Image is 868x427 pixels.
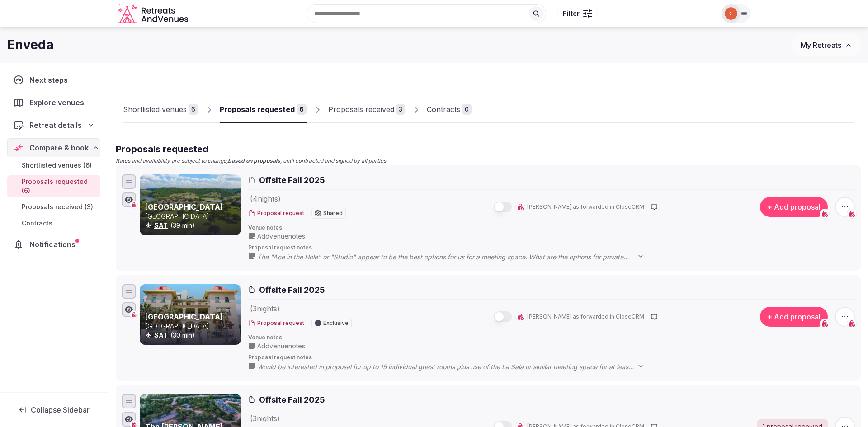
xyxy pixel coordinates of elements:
span: Explore venues [29,97,88,108]
span: Shortlisted venues (6) [22,161,92,170]
span: Retreat details [29,120,82,131]
span: Exclusive [323,320,349,326]
h1: Enveda [7,36,54,54]
span: Venue notes [248,224,855,232]
button: + Add proposal [760,197,828,217]
a: Shortlisted venues6 [123,97,198,123]
span: The "Ace in the Hole" or "Studio" appear to be the best options for us for a meeting space. What ... [257,253,653,262]
span: Notifications [29,239,79,250]
span: Shared [323,211,343,216]
div: Proposals requested [220,104,295,115]
a: Proposals requested (6) [7,175,100,197]
a: [GEOGRAPHIC_DATA] [145,202,223,211]
span: Offsite Fall 2025 [259,394,325,405]
span: Offsite Fall 2025 [259,174,325,186]
div: 6 [189,104,198,115]
span: Proposals received (3) [22,202,93,211]
a: Proposals received3 [328,97,405,123]
span: [PERSON_NAME] as forwarded in CloseCRM [527,313,644,321]
a: Contracts [7,217,100,230]
span: [PERSON_NAME] as forwarded in CloseCRM [527,203,644,211]
span: Compare & book [29,142,89,153]
a: Notifications [7,235,100,254]
a: Proposals received (3) [7,201,100,213]
h2: Proposals requested [116,143,861,155]
button: SAT [154,221,168,230]
div: 6 [297,104,307,115]
span: ( 3 night s ) [250,414,280,423]
div: (39 min) [145,221,239,230]
span: Filter [563,9,580,18]
button: Proposal request [248,319,304,327]
a: [GEOGRAPHIC_DATA] [145,312,223,321]
span: My Retreats [801,41,841,50]
span: Next steps [29,75,71,85]
p: [GEOGRAPHIC_DATA] [145,322,239,331]
a: Next steps [7,70,100,89]
svg: Retreats and Venues company logo [118,4,190,24]
span: Add venue notes [257,232,305,241]
button: SAT [154,331,168,340]
span: ( 3 night s ) [250,304,280,313]
a: Proposals requested6 [220,97,307,123]
button: Filter [557,5,598,22]
span: Contracts [22,219,52,228]
a: SAT [154,221,168,229]
button: Proposal request [248,210,304,217]
div: Contracts [427,104,460,115]
p: [GEOGRAPHIC_DATA] [145,212,239,221]
span: Proposal request notes [248,244,855,252]
div: 3 [396,104,405,115]
div: Shortlisted venues [123,104,187,115]
span: Would be interested in proposal for up to 15 individual guest rooms plus use of the La Sala or si... [257,362,653,371]
span: Proposal request notes [248,354,855,361]
span: Venue notes [248,334,855,342]
button: Collapse Sidebar [7,400,100,420]
span: Offsite Fall 2025 [259,284,325,296]
a: Explore venues [7,93,100,112]
span: Collapse Sidebar [31,405,90,414]
button: My Retreats [792,34,861,56]
p: Rates and availability are subject to change, , until contracted and signed by all parties [116,157,861,165]
span: ( 4 night s ) [250,194,281,203]
a: Visit the homepage [118,4,190,24]
div: (30 min) [145,331,239,340]
button: + Add proposal [760,307,828,327]
a: Shortlisted venues (6) [7,159,100,172]
span: Proposals requested (6) [22,177,97,195]
div: 0 [462,104,472,115]
span: Add venue notes [257,342,305,351]
strong: based on proposals [228,157,280,164]
img: Catalina [725,7,737,20]
a: Contracts0 [427,97,472,123]
div: Proposals received [328,104,394,115]
a: SAT [154,331,168,339]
